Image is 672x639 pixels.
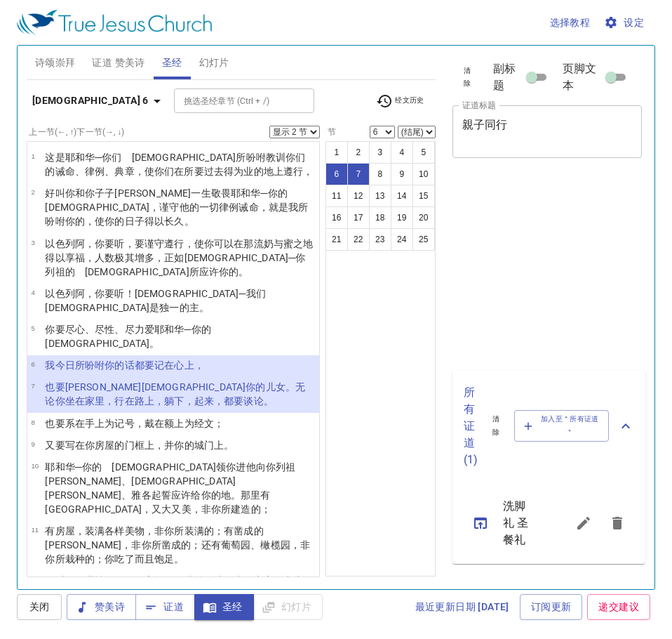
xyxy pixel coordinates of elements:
wh2100: 奶 [45,238,313,277]
wh4390: 的；有凿 [45,525,310,565]
p: 以色列 [45,237,315,279]
wh7901: ，起来 [184,395,274,407]
button: 6 [325,163,348,185]
wh2896: ，非你所建造 [191,503,271,515]
button: 24 [391,228,413,251]
wh3327: 、雅各 [45,489,271,515]
p: 有房屋 [45,524,315,566]
span: 幻灯片 [199,54,229,72]
div: 所有证道(1)清除加入至＂所有证道＂ [452,370,645,482]
span: 10 [31,462,39,470]
wh3824: 上， [184,360,204,371]
ul: sermon lineup list [452,482,645,564]
button: 14 [391,185,413,207]
button: 15 [412,185,435,207]
button: 赞美诗 [67,594,136,620]
span: 证道 [147,598,184,616]
p: 这是耶和华 [45,150,315,178]
wh776: 得以享福 [45,252,305,277]
button: 3 [369,141,391,164]
wh5193: 的；你吃了 [85,553,184,565]
wh2672: 成的；还有葡萄园 [45,539,310,565]
button: 11 [325,185,348,207]
span: 副标题 [493,60,523,94]
wh4941: ，使你们在所要过去 [135,166,314,177]
wh8085: ！[DEMOGRAPHIC_DATA] [45,288,276,313]
span: 清除 [461,65,474,90]
wh430: 所应许 [189,266,249,277]
button: 13 [369,185,391,207]
wh85: 、[DEMOGRAPHIC_DATA][PERSON_NAME] [45,475,271,515]
b: [DEMOGRAPHIC_DATA] 6 [32,92,149,110]
wh3966: 增多 [45,252,305,277]
wh3190: ，人数极其 [45,252,305,277]
wh5315: 、尽力 [45,324,221,349]
span: 1 [31,152,34,160]
p: 也要系 [45,416,224,430]
p: 好叫你和你子子 [45,186,315,228]
span: 圣经 [206,598,243,616]
wh953: ，非你所凿 [45,539,310,565]
button: 17 [347,206,370,229]
button: 12 [347,185,370,207]
span: 11 [31,526,39,534]
wh1004: ，装满 [45,525,310,565]
button: 圣经 [194,594,254,620]
button: 清除 [452,62,483,92]
wh3212: 在路 [125,395,274,407]
wh3290: 起誓 [45,489,271,515]
span: 关闭 [28,598,51,616]
p: 你要尽心 [45,322,315,350]
wh3478: 阿，你要听 [45,288,276,313]
button: 关闭 [17,594,62,620]
label: 节 [325,128,337,136]
button: 选择教程 [544,10,596,36]
p: 所有证道 ( 1 ) [464,384,478,468]
wh3068: ─你的 [DEMOGRAPHIC_DATA] [45,461,295,515]
wh776: 上遵行 [274,166,314,177]
span: 选择教程 [550,14,591,32]
wh1697: 都要记在心 [135,360,204,371]
button: 设定 [601,10,650,36]
span: 5 [31,324,34,332]
wh3372: 耶和华 [45,187,308,227]
p: 耶和华 [45,460,315,516]
button: 19 [391,206,413,229]
wh430: 是独一 [149,302,209,313]
wh1004: 里，行 [95,395,274,407]
button: 8 [369,163,391,185]
wh1121: 一生 [45,187,308,227]
label: 上一节 (←, ↑) 下一节 (→, ↓) [29,128,124,136]
wh8179: 上。 [214,440,234,451]
wh6213: ， [303,166,313,177]
p: 也要[PERSON_NAME][DEMOGRAPHIC_DATA] [45,380,315,408]
button: 1 [325,141,348,164]
button: 证道 [135,594,195,620]
span: 最近更新日期 [DATE] [415,598,509,616]
span: 7 [31,382,34,390]
a: 递交建议 [587,594,650,620]
a: 最近更新日期 [DATE] [410,594,515,620]
wh3068: ─你们 [DEMOGRAPHIC_DATA] [45,152,313,177]
span: 加入至＂所有证道＂ [523,413,600,438]
span: 设定 [607,14,644,32]
p: 以色列 [45,286,315,315]
button: 清除 [481,411,511,440]
button: 18 [369,206,391,229]
wh7646: 。 [174,553,184,565]
button: 加入至＂所有证道＂ [514,410,610,441]
wh3789: 在你房屋 [75,440,234,451]
button: 7 [347,163,370,185]
p: 又要写 [45,438,234,452]
wh7194: 在手 [75,418,224,429]
span: 订阅更新 [531,598,572,616]
wh2898: ，非你所装满 [45,525,310,565]
wh2706: 、典章 [105,166,313,177]
wh7911: 将你从埃及 [45,575,313,600]
wh430: ，谨守 [45,202,308,227]
button: 经文历史 [368,91,433,112]
wh398: 而且饱足 [135,553,184,565]
wh4392: 各样美物 [45,525,310,565]
a: 订阅更新 [520,594,583,620]
button: [DEMOGRAPHIC_DATA] 6 [27,88,171,114]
